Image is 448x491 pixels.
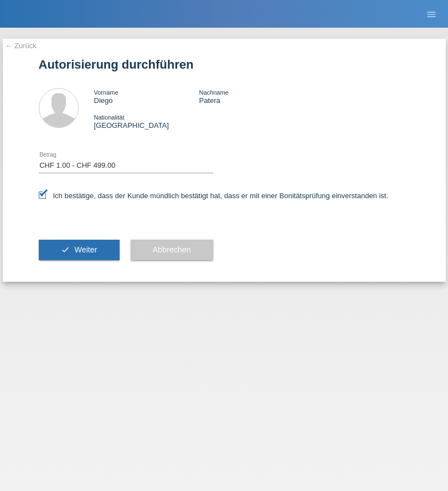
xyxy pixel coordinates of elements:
[6,42,37,50] a: ← Zurück
[39,240,120,261] button: check Weiter
[420,11,442,17] a: menu
[74,245,97,254] span: Weiter
[131,240,213,261] button: Abbrechen
[426,9,437,20] i: menu
[94,114,125,121] span: Nationalität
[94,88,199,105] div: Diego
[39,192,389,200] label: Ich bestätige, dass der Kunde mündlich bestätigt hat, dass er mit einer Bonitätsprüfung einversta...
[61,245,70,254] i: check
[39,58,410,71] h1: Autorisierung durchführen
[199,89,228,96] span: Nachname
[94,89,119,96] span: Vorname
[199,88,304,105] div: Patera
[94,113,199,130] div: [GEOGRAPHIC_DATA]
[153,245,191,254] span: Abbrechen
